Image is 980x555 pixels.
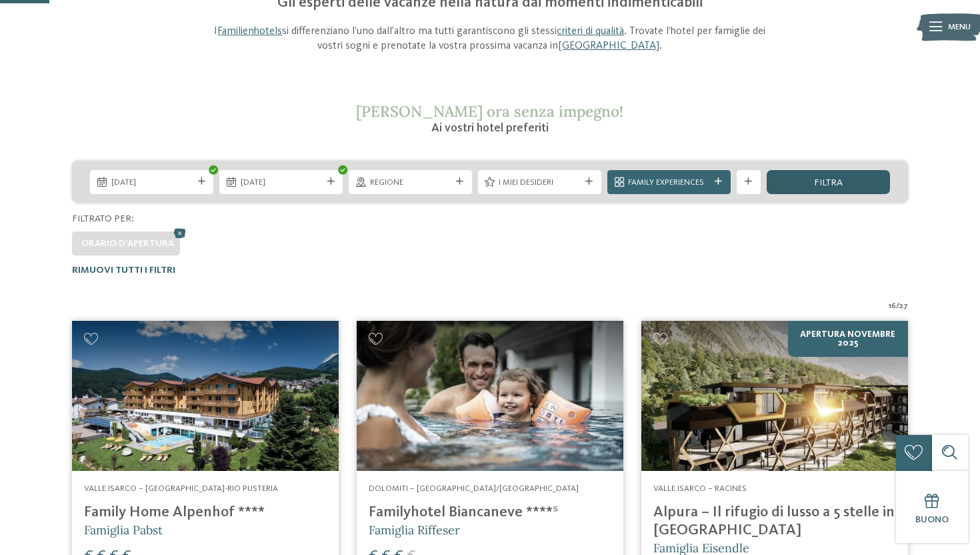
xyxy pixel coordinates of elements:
[205,24,775,54] p: I si differenziano l’uno dall’altro ma tutti garantiscono gli stessi . Trovate l’hotel per famigl...
[357,321,623,471] img: Cercate un hotel per famiglie? Qui troverete solo i migliori!
[628,177,709,189] span: Family Experiences
[557,26,624,37] a: criteri di qualità
[84,484,278,493] span: Valle Isarco – [GEOGRAPHIC_DATA]-Rio Pusteria
[915,515,949,524] span: Buono
[356,101,623,121] span: [PERSON_NAME] ora senza impegno!
[431,122,549,134] span: Ai vostri hotel preferiti
[369,484,579,493] span: Dolomiti – [GEOGRAPHIC_DATA]/[GEOGRAPHIC_DATA]
[499,177,580,189] span: I miei desideri
[81,239,174,248] span: Orario d'apertura
[72,214,134,223] span: Filtrato per:
[370,177,451,189] span: Regione
[111,177,193,189] span: [DATE]
[814,178,843,187] span: filtra
[72,321,339,471] img: Family Home Alpenhof ****
[641,321,908,471] img: Cercate un hotel per famiglie? Qui troverete solo i migliori!
[369,522,460,538] span: Famiglia Riffeser
[84,504,327,522] h4: Family Home Alpenhof ****
[653,504,896,540] h4: Alpura – Il rifugio di lusso a 5 stelle in [GEOGRAPHIC_DATA]
[72,265,175,275] span: Rimuovi tutti i filtri
[84,522,163,538] span: Famiglia Pabst
[653,484,747,493] span: Valle Isarco – Racines
[899,300,908,312] span: 27
[241,177,322,189] span: [DATE]
[896,300,899,312] span: /
[558,41,659,51] a: [GEOGRAPHIC_DATA]
[369,504,611,522] h4: Familyhotel Biancaneve ****ˢ
[896,471,968,543] a: Buono
[217,26,282,37] a: Familienhotels
[889,300,896,312] span: 16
